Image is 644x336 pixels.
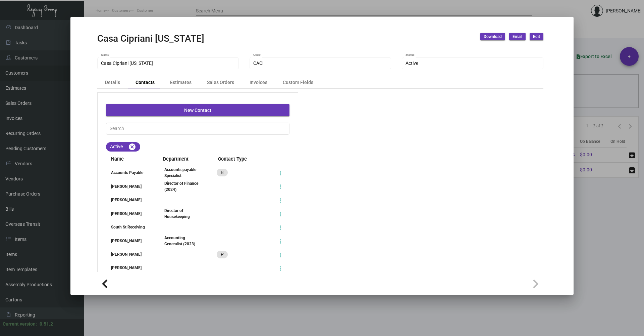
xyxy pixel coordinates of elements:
[213,156,289,163] span: Contact Type
[164,180,200,193] div: Director of Finance (2024)
[207,79,234,86] div: Sales Orders
[3,321,37,328] div: Current version:
[106,251,152,257] div: [PERSON_NAME]
[106,224,152,230] div: South St Receiving
[110,126,286,131] input: Search
[250,79,267,86] div: Invoices
[533,34,540,40] span: Edit
[136,79,155,86] div: Contacts
[106,170,152,176] div: Accounts Payable
[217,169,228,176] mat-chip: B
[128,143,136,151] mat-icon: cancel
[106,211,152,217] div: [PERSON_NAME]
[40,321,53,328] div: 0.51.2
[164,167,200,179] div: Accounts payable Specialist
[480,33,505,40] button: Download
[158,156,204,163] span: Department
[513,34,522,40] span: Email
[484,34,502,40] span: Download
[530,33,543,40] button: Edit
[164,235,200,247] div: Accounting Generalist (2023)
[406,60,418,66] span: Active
[106,142,140,152] mat-chip: Active
[106,183,152,190] div: [PERSON_NAME]
[509,33,526,40] button: Email
[164,208,200,220] div: Director of Housekeeping
[184,108,211,113] span: New Contact
[106,238,152,244] div: [PERSON_NAME]
[106,265,152,271] div: [PERSON_NAME]
[283,79,313,86] div: Custom Fields
[170,79,192,86] div: Estimates
[105,79,120,86] div: Details
[106,197,152,203] div: [PERSON_NAME]
[106,104,289,116] button: New Contact
[106,156,152,163] span: Name
[217,251,228,258] mat-chip: P
[97,33,204,44] h2: Casa Cipriani [US_STATE]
